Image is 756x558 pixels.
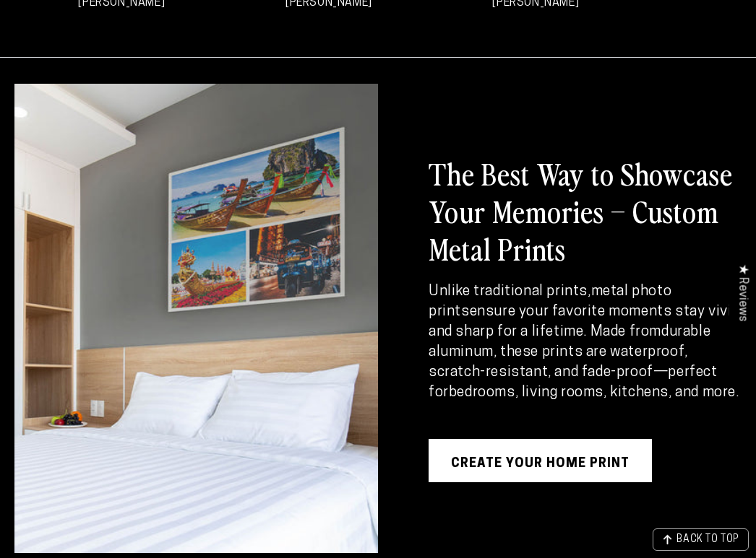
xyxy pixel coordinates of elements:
[429,325,710,359] strong: durable aluminum
[14,84,378,553] img: Custom Thailand travel collage metal print above modern hotel-style bed – premium aluminum photo ...
[676,535,739,545] span: BACK TO TOP
[429,282,742,403] p: Unlike traditional prints, ensure your favorite moments stay vivid and sharp for a lifetime. Made...
[449,385,739,400] strong: bedrooms, living rooms, kitchens, and more.
[429,154,742,267] h2: The Best Way to Showcase Your Memories – Custom Metal Prints
[429,439,652,482] a: Create Your Home Print
[729,253,756,333] div: Click to open Judge.me floating reviews tab
[429,284,671,319] strong: metal photo prints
